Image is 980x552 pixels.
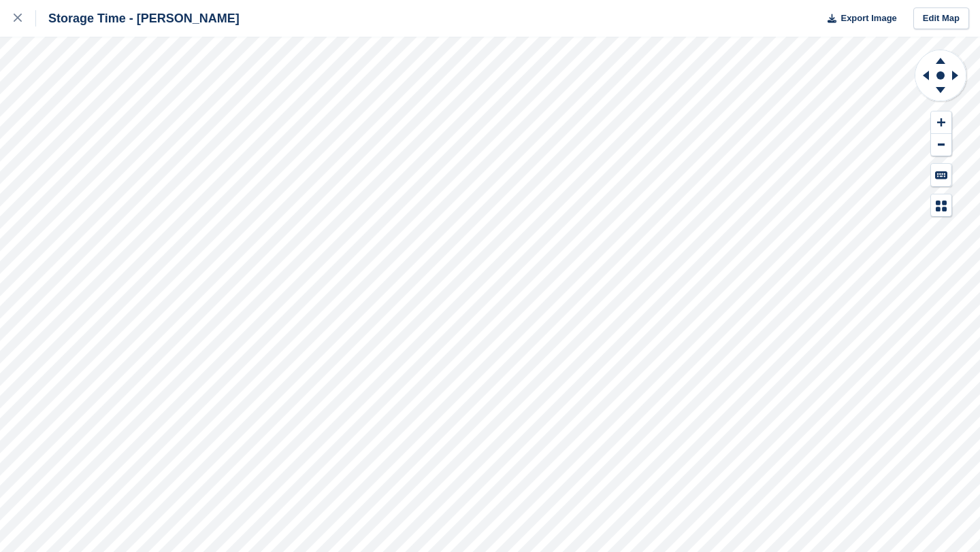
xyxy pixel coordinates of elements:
button: Export Image [819,7,897,30]
button: Zoom Out [931,134,951,156]
button: Map Legend [931,194,951,217]
div: Storage Time - [PERSON_NAME] [36,10,240,27]
button: Keyboard Shortcuts [931,164,951,186]
a: Edit Map [913,7,969,30]
button: Zoom In [931,111,951,134]
span: Export Image [840,12,896,25]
